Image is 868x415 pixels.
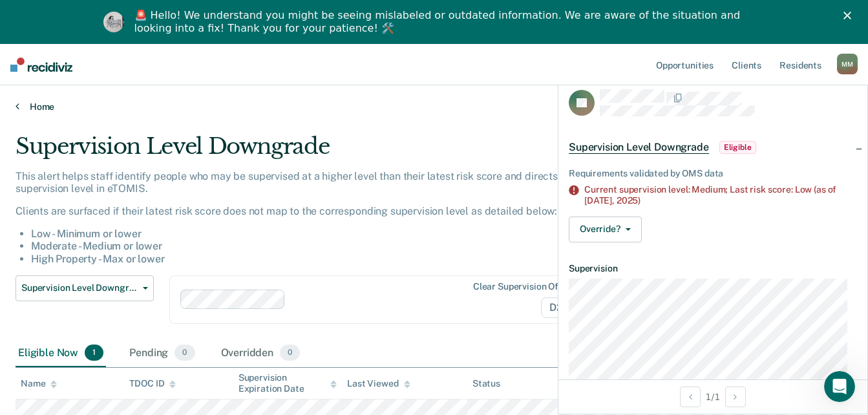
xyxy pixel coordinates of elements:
span: 1 [85,345,103,361]
div: 1 / 1 [558,379,867,414]
div: Overridden [218,339,303,368]
li: Low - Minimum or lower [31,228,666,240]
a: Residents [777,44,824,85]
span: D21 [541,297,586,318]
li: Moderate - Medium or lower [31,240,666,252]
button: Override? [569,217,642,242]
div: Supervision Level Downgrade [16,133,666,170]
span: 0 [280,345,300,361]
div: M M [837,54,858,74]
dt: Supervision [569,263,857,274]
p: This alert helps staff identify people who may be supervised at a higher level than their latest ... [16,170,666,195]
div: Supervision Level DowngradeEligible [558,127,867,168]
div: Clear supervision officers [473,281,583,292]
span: 0 [175,345,195,361]
span: Supervision Level Downgrade [569,141,709,154]
div: Pending [127,339,197,368]
div: Supervision Expiration Date [238,372,337,394]
div: Name [21,378,57,389]
div: Status [472,378,500,389]
a: Opportunities [653,44,716,85]
li: High Property - Max or lower [31,253,666,265]
div: Last Viewed [347,378,410,389]
div: Close [843,12,856,19]
a: Home [16,101,852,112]
a: Clients [729,44,764,85]
span: Eligible [719,141,756,154]
div: Requirements validated by OMS data [569,168,857,179]
p: Clients are surfaced if their latest risk score does not map to the corresponding supervision lev... [16,205,666,217]
iframe: Intercom live chat [824,371,855,402]
div: Current supervision level: Medium; Last risk score: Low (as of [DATE], [584,184,857,206]
div: TDOC ID [129,378,176,389]
button: Next Opportunity [725,387,746,407]
div: 🚨 Hello! We understand you might be seeing mislabeled or outdated information. We are aware of th... [134,9,745,35]
button: Previous Opportunity [680,387,701,407]
img: Recidiviz [10,58,72,72]
span: Supervision Level Downgrade [21,282,138,293]
div: Eligible Now [16,339,106,368]
img: Profile image for Kim [103,12,124,32]
span: 2025) [617,195,640,206]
